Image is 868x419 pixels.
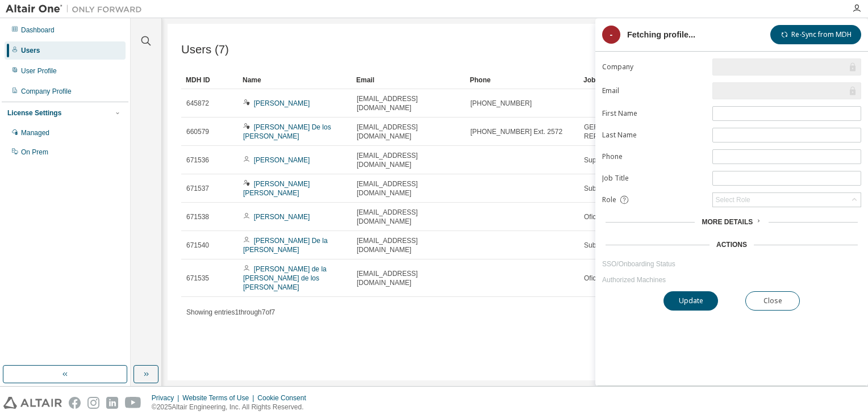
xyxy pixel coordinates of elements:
[713,193,861,207] div: Select Role
[6,3,148,15] img: Altair One
[470,99,532,108] span: [PHONE_NUMBER]
[602,152,706,161] label: Phone
[583,71,688,89] div: Job Title
[186,99,209,108] span: 645872
[602,259,861,269] a: SSO/Onboarding Status
[602,86,706,95] label: Email
[584,184,682,193] span: Subgerente Cuadre y Reporteria
[584,241,682,250] span: Subgerente Cuadre y Reporteria
[357,123,460,141] span: [EMAIL_ADDRESS][DOMAIN_NAME]
[186,212,209,221] span: 671538
[186,274,209,283] span: 671535
[470,127,562,136] span: [PHONE_NUMBER] Ext. 2572
[7,108,61,118] div: License Settings
[257,393,312,403] div: Cookie Consent
[584,274,666,283] span: Oficial Cuadre y Reporteria
[584,123,687,141] span: GERENTE CUADRE Y REPORTERIA
[602,195,616,204] span: Role
[715,195,750,204] div: Select Role
[21,128,49,137] div: Managed
[716,240,747,249] div: Actions
[69,397,81,409] img: facebook.svg
[21,87,72,96] div: Company Profile
[602,275,861,284] a: Authorized Machines
[702,218,753,226] span: More Details
[602,109,706,118] label: First Name
[186,71,233,89] div: MDH ID
[21,66,57,76] div: User Profile
[357,151,460,169] span: [EMAIL_ADDRESS][DOMAIN_NAME]
[243,71,347,89] div: Name
[357,208,460,226] span: [EMAIL_ADDRESS][DOMAIN_NAME]
[106,397,118,409] img: linkedin.svg
[21,26,55,35] div: Dashboard
[770,25,861,44] button: Re-Sync from MDH
[152,393,182,403] div: Privacy
[182,393,257,403] div: Website Terms of Use
[356,71,461,89] div: Email
[584,156,680,165] span: Supervisor Cuadre y Reporteria
[627,30,695,39] div: Fetching profile...
[254,213,310,221] a: [PERSON_NAME]
[602,62,706,72] label: Company
[152,403,313,412] p: © 2025 Altair Engineering, Inc. All Rights Reserved.
[243,123,331,140] a: [PERSON_NAME] De los [PERSON_NAME]
[125,397,141,409] img: youtube.svg
[357,269,460,287] span: [EMAIL_ADDRESS][DOMAIN_NAME]
[186,308,275,316] span: Showing entries 1 through 7 of 7
[254,156,310,164] a: [PERSON_NAME]
[663,291,718,311] button: Update
[584,212,666,221] span: Oficial Cuadre y Reporteria
[243,237,328,254] a: [PERSON_NAME] De la [PERSON_NAME]
[470,71,574,89] div: Phone
[745,291,800,311] button: Close
[602,174,706,183] label: Job Title
[186,127,209,136] span: 660579
[357,236,460,254] span: [EMAIL_ADDRESS][DOMAIN_NAME]
[254,99,310,107] a: [PERSON_NAME]
[357,179,460,198] span: [EMAIL_ADDRESS][DOMAIN_NAME]
[21,46,40,55] div: Users
[181,43,229,56] span: Users (7)
[186,241,209,250] span: 671540
[3,397,62,409] img: altair_logo.svg
[243,265,327,291] a: [PERSON_NAME] de la [PERSON_NAME] de los [PERSON_NAME]
[602,26,620,44] div: -
[87,397,99,409] img: instagram.svg
[21,148,48,157] div: On Prem
[602,131,706,140] label: Last Name
[186,156,209,165] span: 671536
[243,180,310,197] a: [PERSON_NAME] [PERSON_NAME]
[357,94,460,112] span: [EMAIL_ADDRESS][DOMAIN_NAME]
[186,184,209,193] span: 671537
